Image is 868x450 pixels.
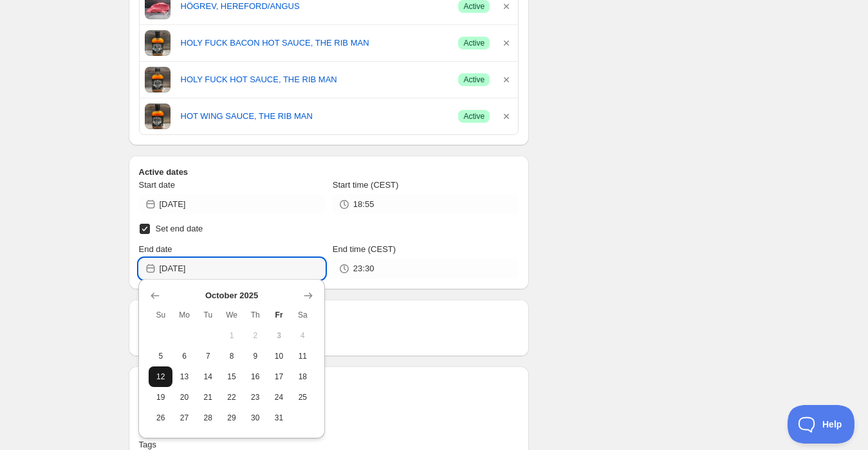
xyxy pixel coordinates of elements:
[296,372,309,382] span: 18
[172,305,196,325] th: Monday
[225,413,239,423] span: 29
[291,366,315,387] button: Saturday October 18 2025
[243,366,267,387] button: Thursday October 16 2025
[463,111,485,122] span: Active
[220,366,244,387] button: Wednesday October 15 2025
[267,325,291,346] button: Today Friday October 3 2025
[272,310,286,320] span: Fr
[201,413,215,423] span: 28
[248,372,262,382] span: 16
[463,38,485,48] span: Active
[172,387,196,408] button: Monday October 20 2025
[272,413,286,423] span: 31
[220,305,244,325] th: Wednesday
[172,408,196,428] button: Monday October 27 2025
[220,325,244,346] button: Wednesday October 1 2025
[291,305,315,325] th: Saturday
[149,305,172,325] th: Sunday
[333,180,399,190] span: Start time (CEST)
[225,372,239,382] span: 15
[291,325,315,346] button: Saturday October 4 2025
[154,413,167,423] span: 26
[248,392,262,402] span: 23
[225,351,239,361] span: 8
[154,351,167,361] span: 5
[196,366,220,387] button: Tuesday October 14 2025
[248,330,262,341] span: 2
[139,180,175,190] span: Start date
[154,310,167,320] span: Su
[291,346,315,366] button: Saturday October 11 2025
[196,387,220,408] button: Tuesday October 21 2025
[243,325,267,346] button: Thursday October 2 2025
[178,351,191,361] span: 6
[296,310,309,320] span: Sa
[201,392,215,402] span: 21
[178,392,191,402] span: 20
[220,408,244,428] button: Wednesday October 29 2025
[201,351,215,361] span: 7
[156,224,203,233] span: Set end date
[299,287,317,305] button: Show next month, November 2025
[225,330,239,341] span: 1
[181,37,448,50] a: HOLY FUCK BACON HOT SAUCE, THE RIB MAN
[139,244,172,254] span: End date
[196,305,220,325] th: Tuesday
[139,166,519,179] h2: Active dates
[149,387,172,408] button: Sunday October 19 2025
[291,387,315,408] button: Saturday October 25 2025
[333,244,396,254] span: End time (CEST)
[788,405,855,444] iframe: Toggle Customer Support
[139,310,519,323] h2: Repeating
[267,346,291,366] button: Friday October 10 2025
[154,392,167,402] span: 19
[196,346,220,366] button: Tuesday October 7 2025
[220,346,244,366] button: Wednesday October 8 2025
[248,310,262,320] span: Th
[267,305,291,325] th: Friday
[243,408,267,428] button: Thursday October 30 2025
[172,346,196,366] button: Monday October 6 2025
[181,110,448,123] a: HOT WING SAUCE, THE RIB MAN
[225,392,239,402] span: 22
[272,392,286,402] span: 24
[272,330,286,341] span: 3
[149,408,172,428] button: Sunday October 26 2025
[248,351,262,361] span: 9
[196,408,220,428] button: Tuesday October 28 2025
[296,392,309,402] span: 25
[243,346,267,366] button: Thursday October 9 2025
[248,413,262,423] span: 30
[463,1,485,12] span: Active
[243,305,267,325] th: Thursday
[272,351,286,361] span: 10
[149,346,172,366] button: Sunday October 5 2025
[201,372,215,382] span: 14
[267,408,291,428] button: Friday October 31 2025
[296,330,309,341] span: 4
[178,310,191,320] span: Mo
[178,413,191,423] span: 27
[296,351,309,361] span: 11
[154,372,167,382] span: 12
[149,366,172,387] button: Sunday October 12 2025
[220,387,244,408] button: Wednesday October 22 2025
[178,372,191,382] span: 13
[272,372,286,382] span: 17
[463,75,485,85] span: Active
[181,73,448,86] a: HOLY FUCK HOT SAUCE, THE RIB MAN
[139,377,519,390] h2: Tags
[243,387,267,408] button: Thursday October 23 2025
[267,366,291,387] button: Friday October 17 2025
[225,310,239,320] span: We
[146,287,164,305] button: Show previous month, September 2025
[201,310,215,320] span: Tu
[172,366,196,387] button: Monday October 13 2025
[267,387,291,408] button: Friday October 24 2025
